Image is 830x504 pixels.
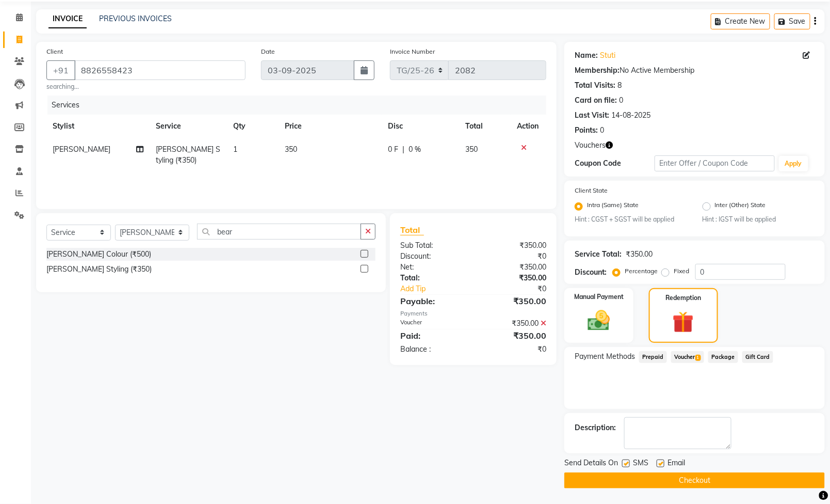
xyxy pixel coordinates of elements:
[581,308,617,334] img: _cash.svg
[575,422,616,433] div: Description:
[575,65,815,76] div: No Active Membership
[46,115,150,138] th: Stylist
[600,125,604,136] div: 0
[575,267,607,278] div: Discount:
[695,355,701,361] span: 1
[388,144,398,155] span: 0 F
[587,200,639,213] label: Intra (Same) State
[474,344,555,355] div: ₹0
[715,200,766,213] label: Inter (Other) State
[465,145,478,154] span: 350
[390,47,435,56] label: Invoice Number
[46,60,75,80] button: +91
[53,145,110,154] span: [PERSON_NAME]
[474,318,555,329] div: ₹350.00
[227,115,279,138] th: Qty
[474,273,555,283] div: ₹350.00
[393,251,474,262] div: Discount:
[46,264,152,275] div: [PERSON_NAME] Styling (₹350)
[655,155,774,171] input: Enter Offer / Coupon Code
[474,240,555,251] div: ₹350.00
[742,351,773,363] span: Gift Card
[666,309,701,335] img: _gift.svg
[382,115,459,138] th: Disc
[46,82,246,91] small: searching...
[708,351,738,363] span: Package
[575,65,620,76] div: Membership:
[674,266,689,276] label: Fixed
[99,14,172,23] a: PREVIOUS INVOICES
[779,156,808,171] button: Apply
[617,80,622,91] div: 8
[474,329,555,342] div: ₹350.00
[233,145,237,154] span: 1
[575,80,615,91] div: Total Visits:
[48,10,87,28] a: INVOICE
[575,186,608,195] label: Client State
[393,295,474,307] div: Payable:
[46,249,151,260] div: [PERSON_NAME] Colour (₹500)
[611,110,650,121] div: 14-08-2025
[703,215,815,224] small: Hint : IGST will be applied
[74,60,246,80] input: Search by Name/Mobile/Email/Code
[393,344,474,355] div: Balance :
[665,293,701,303] label: Redemption
[409,144,421,155] span: 0 %
[487,283,555,294] div: ₹0
[575,50,598,61] div: Name:
[619,95,623,106] div: 0
[197,224,361,240] input: Search or Scan
[625,266,658,276] label: Percentage
[633,458,648,470] span: SMS
[575,110,609,121] div: Last Visit:
[564,458,618,470] span: Send Details On
[574,292,624,302] label: Manual Payment
[393,240,474,251] div: Sub Total:
[46,47,63,56] label: Client
[575,140,606,151] span: Vouchers
[575,215,687,224] small: Hint : CGST + SGST will be applied
[47,96,554,115] div: Services
[285,145,297,154] span: 350
[150,115,227,138] th: Service
[626,249,653,260] div: ₹350.00
[575,158,655,169] div: Coupon Code
[711,13,770,29] button: Create New
[400,309,546,318] div: Payments
[639,351,667,363] span: Prepaid
[564,472,825,489] button: Checkout
[393,318,474,329] div: Voucher
[156,145,220,165] span: [PERSON_NAME] Styling (₹350)
[575,125,598,136] div: Points:
[393,262,474,273] div: Net:
[393,283,487,294] a: Add Tip
[474,251,555,262] div: ₹0
[668,458,685,470] span: Email
[575,95,617,106] div: Card on file:
[400,225,424,235] span: Total
[474,262,555,273] div: ₹350.00
[474,295,555,307] div: ₹350.00
[279,115,382,138] th: Price
[671,351,704,363] span: Voucher
[774,13,810,29] button: Save
[575,249,622,260] div: Service Total:
[393,273,474,283] div: Total:
[511,115,546,138] th: Action
[402,144,404,155] span: |
[575,351,635,362] span: Payment Methods
[261,47,275,56] label: Date
[600,50,615,61] a: Stuti
[393,329,474,342] div: Paid:
[459,115,511,138] th: Total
